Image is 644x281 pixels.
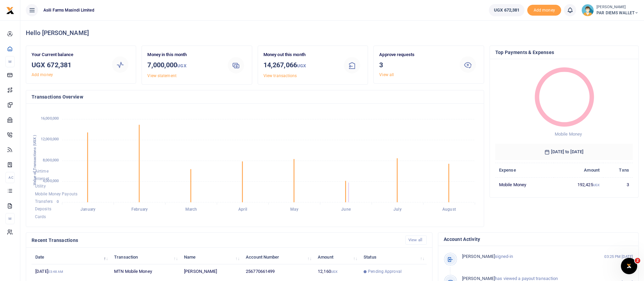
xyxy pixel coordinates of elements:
[6,6,14,15] img: logo-small
[555,131,582,137] span: Mobile Money
[6,7,14,13] a: logo-small logo-large logo-large
[462,253,590,260] p: signed-in
[41,137,59,142] tspan: 12,000,000
[110,264,180,279] td: MTN Mobile Money
[405,235,427,245] a: View all
[131,207,148,212] tspan: February
[41,117,59,121] tspan: 16,000,000
[604,254,633,260] small: 03:25 PM [DATE]
[582,4,594,16] img: profile-user
[32,51,105,58] p: Your Current balance
[147,60,220,71] h3: 7,000,000
[26,29,639,37] h4: Hello [PERSON_NAME]
[35,207,51,212] span: Deposits
[43,179,59,183] tspan: 4,000,000
[495,144,633,160] h6: [DATE] to [DATE]
[368,268,402,275] span: Pending Approval
[393,207,401,212] tspan: July
[32,72,53,77] a: Add money
[495,177,554,192] td: Mobile Money
[527,5,561,16] span: Add money
[35,184,46,189] span: Utility
[527,7,561,12] a: Add money
[263,73,297,78] a: View transactions
[238,207,247,212] tspan: April
[33,135,37,186] text: Value of Transactions (UGX )
[177,63,186,68] small: UGX
[80,207,95,212] tspan: January
[57,199,59,204] tspan: 0
[379,60,452,70] h3: 3
[35,169,49,174] span: Airtime
[32,93,478,101] h4: Transactions Overview
[379,72,394,77] a: View all
[35,192,77,196] span: Mobile Money Payouts
[185,207,197,212] tspan: March
[341,207,351,212] tspan: June
[180,250,242,264] th: Name: activate to sort column ascending
[379,51,452,58] p: Approve requests
[5,56,15,67] li: M
[527,5,561,16] li: Toup your wallet
[331,270,337,274] small: UGX
[314,264,360,279] td: 12,160
[596,10,639,16] span: PAR DIEMS WALLET
[462,276,495,281] span: [PERSON_NAME]
[180,264,242,279] td: [PERSON_NAME]
[35,176,49,181] span: Internet
[32,60,105,70] h3: UGX 672,381
[360,250,427,264] th: Status: activate to sort column ascending
[5,172,15,183] li: Ac
[32,250,110,264] th: Date: activate to sort column descending
[603,177,633,192] td: 3
[495,163,554,177] th: Expense
[442,207,456,212] tspan: August
[297,63,306,68] small: UGX
[621,258,637,274] iframe: Intercom live chat
[462,254,495,259] span: [PERSON_NAME]
[263,60,336,71] h3: 14,267,066
[32,236,400,244] h4: Recent Transactions
[290,207,298,212] tspan: May
[242,264,314,279] td: 256770661499
[554,177,603,192] td: 192,425
[147,51,220,58] p: Money in this month
[635,258,640,263] span: 2
[263,51,336,58] p: Money out this month
[147,73,176,78] a: View statement
[489,4,525,16] a: UGX 672,381
[554,163,603,177] th: Amount
[110,250,180,264] th: Transaction: activate to sort column ascending
[242,250,314,264] th: Account Number: activate to sort column ascending
[444,235,633,243] h4: Account Activity
[596,4,639,10] small: [PERSON_NAME]
[495,49,633,56] h4: Top Payments & Expenses
[35,214,46,219] span: Cards
[43,158,59,162] tspan: 8,000,000
[314,250,360,264] th: Amount: activate to sort column ascending
[35,199,53,204] span: Transfers
[486,4,527,16] li: Wallet ballance
[494,7,519,14] span: UGX 672,381
[32,264,110,279] td: [DATE]
[593,183,600,187] small: UGX
[41,7,97,13] span: Asili Farms Masindi Limited
[603,163,633,177] th: Txns
[582,4,639,16] a: profile-user [PERSON_NAME] PAR DIEMS WALLET
[5,213,15,224] li: M
[48,270,63,274] small: 03:48 AM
